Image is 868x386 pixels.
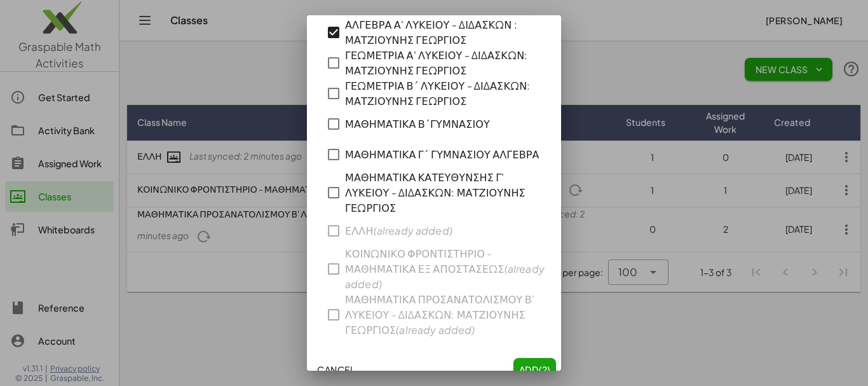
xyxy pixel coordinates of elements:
[538,364,551,375] span: (2)
[312,358,360,381] button: Cancel
[513,358,556,381] button: Add(2)
[345,78,546,109] div: ΓΕΩΜΕΤΡΙΑ Β΄ ΛΥΚΕΙΟΥ - ΔΙΔΑΣΚΩΝ: ΜΑΤΖΙΟΥΝΗΣ ΓΕΩΡΓΙΟΣ
[345,48,546,78] div: ΓΕΩΜΕΤΡΙΑ Α' ΛΥΚΕΙΟΥ - ΔΙΔΑΣΚΩΝ: ΜΑΤΖΙΟΥΝΗΣ ΓΕΩΡΓΙΟΣ
[317,364,355,375] span: Cancel
[345,170,546,216] div: ΜΑΘΗΜΑΤΙΚΑ ΚΑΤΕΥΘΥΝΣΗΣ Γ' ΛΥΚΕΙΟΥ - ΔΙΔΑΣΚΩΝ: ΜΑΤΖΙΟΥΝΗΣ ΓΕΩΡΓΙΟΣ
[345,17,546,48] div: ΑΛΓΕΒΡΑ Α' ΛΥΚΕΙΟΥ - ΔΙΔΑΣΚΩΝ : ΜΑΤΖΙΟΥΝΗΣ ΓΕΩΡΓΙΟΣ
[345,147,539,162] div: ΜΑΘΗΜΑΤΙΚΑ Γ΄ ΓΥΜΝΑΣΙΟΥ ΑΛΓΕΒΡΑ
[345,116,490,132] div: ΜΑΘΗΜΑΤΙΚΑ Β΄ΓΥΜΝΑΣΙΟΥ
[519,364,551,375] span: Add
